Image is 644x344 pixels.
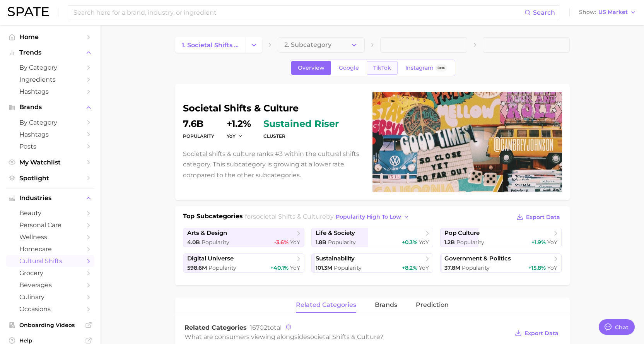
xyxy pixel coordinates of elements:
[19,233,81,241] span: wellness
[6,243,94,255] a: homecare
[19,88,81,95] span: Hashtags
[526,214,560,221] span: Export Data
[373,65,391,71] span: TikTok
[290,264,300,271] span: YoY
[227,133,236,139] span: YoY
[73,6,524,19] input: Search here for a brand, industry, or ingredient
[6,128,94,140] a: Hashtags
[19,49,81,56] span: Trends
[402,239,417,246] span: +0.3%
[19,322,81,329] span: Onboarding Videos
[298,65,325,71] span: Overview
[6,74,94,86] a: Ingredients
[278,37,365,53] button: 2. Subcategory
[6,291,94,303] a: culinary
[6,303,94,315] a: occasions
[291,61,331,75] a: Overview
[577,7,638,17] button: ShowUS Market
[183,119,214,128] dd: 7.6b
[19,281,81,289] span: beverages
[183,149,363,180] p: Societal shifts & culture ranks #3 within the cultural shifts category. This subcategory is growi...
[444,264,460,271] span: 37.8m
[6,279,94,291] a: beverages
[339,65,359,71] span: Google
[6,192,94,204] button: Industries
[311,228,433,247] a: life & society1.8b Popularity+0.3% YoY
[6,86,94,98] a: Hashtags
[513,328,560,339] button: Export Data
[19,209,81,217] span: beauty
[462,264,490,271] span: Popularity
[274,239,289,246] span: -3.6%
[184,332,509,342] div: What are consumers viewing alongside ?
[182,41,239,49] span: 1. societal shifts & culture
[6,62,94,74] a: by Category
[8,7,49,16] img: SPATE
[405,65,434,71] span: Instagram
[290,239,300,246] span: YoY
[187,229,227,237] span: arts & design
[456,239,484,246] span: Popularity
[184,324,247,331] span: Related Categories
[598,10,628,14] span: US Market
[6,319,94,331] a: Onboarding Videos
[332,61,366,75] a: Google
[183,212,243,223] h1: Top Subcategories
[328,239,356,246] span: Popularity
[19,143,81,150] span: Posts
[296,301,356,308] span: related categories
[253,213,326,220] span: societal shifts & culture
[183,253,305,273] a: digital universe598.6m Popularity+40.1% YoY
[19,131,81,138] span: Hashtags
[336,214,401,220] span: popularity high to low
[416,301,449,308] span: Prediction
[440,228,562,247] a: pop culture1.2b Popularity+1.9% YoY
[19,337,81,344] span: Help
[6,140,94,152] a: Posts
[440,253,562,273] a: government & politics37.8m Popularity+15.8% YoY
[19,64,81,71] span: by Category
[19,33,81,41] span: Home
[419,264,429,271] span: YoY
[250,324,267,331] span: 16702
[547,264,557,271] span: YoY
[19,159,81,166] span: My Watchlist
[375,301,397,308] span: brands
[6,231,94,243] a: wellness
[227,119,251,128] dd: +1.2%
[547,239,557,246] span: YoY
[6,207,94,219] a: beauty
[402,264,417,271] span: +8.2%
[528,264,546,271] span: +15.8%
[6,47,94,58] button: Trends
[307,333,380,341] span: societal shifts & culture
[316,264,332,271] span: 101.3m
[246,37,262,53] button: Change Category
[579,10,596,14] span: Show
[175,37,246,53] a: 1. societal shifts & culture
[270,264,289,271] span: +40.1%
[311,253,433,273] a: sustainability101.3m Popularity+8.2% YoY
[531,239,546,246] span: +1.9%
[419,239,429,246] span: YoY
[444,239,455,246] span: 1.2b
[19,293,81,301] span: culinary
[183,104,363,113] h1: societal shifts & culture
[208,264,236,271] span: Popularity
[19,245,81,253] span: homecare
[19,269,81,277] span: grocery
[524,330,559,337] span: Export Data
[19,119,81,126] span: by Category
[6,31,94,43] a: Home
[263,132,339,141] dt: cluster
[316,229,355,237] span: life & society
[444,255,511,262] span: government & politics
[202,239,229,246] span: Popularity
[227,133,243,139] button: YoY
[367,61,398,75] a: TikTok
[187,264,207,271] span: 598.6m
[6,101,94,113] button: Brands
[263,119,339,128] span: sustained riser
[187,255,234,262] span: digital universe
[6,172,94,184] a: Spotlight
